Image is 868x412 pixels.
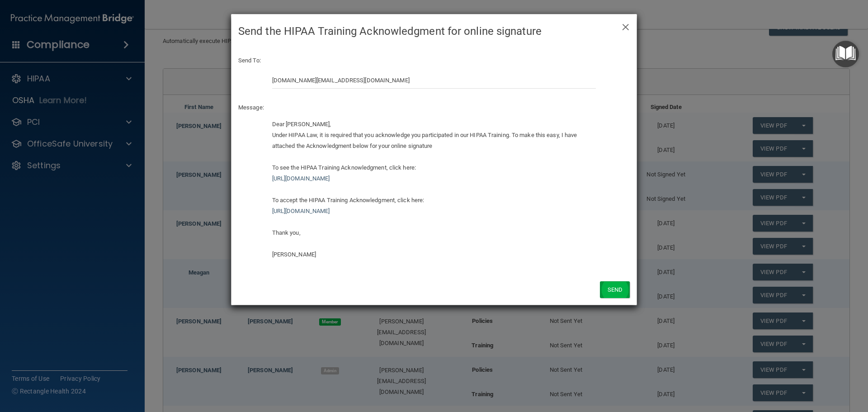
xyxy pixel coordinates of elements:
[272,175,330,182] a: [URL][DOMAIN_NAME]
[238,102,630,113] p: Message:
[238,55,630,66] p: Send To:
[238,21,630,41] h4: Send the HIPAA Training Acknowledgment for online signature
[622,17,630,35] span: ×
[272,208,330,214] a: [URL][DOMAIN_NAME]
[600,281,630,298] button: Send
[832,41,859,67] button: Open Resource Center
[272,72,596,89] input: Email Address
[272,119,596,260] div: Dear [PERSON_NAME], Under HIPAA Law, it is required that you acknowledge you participated in our ...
